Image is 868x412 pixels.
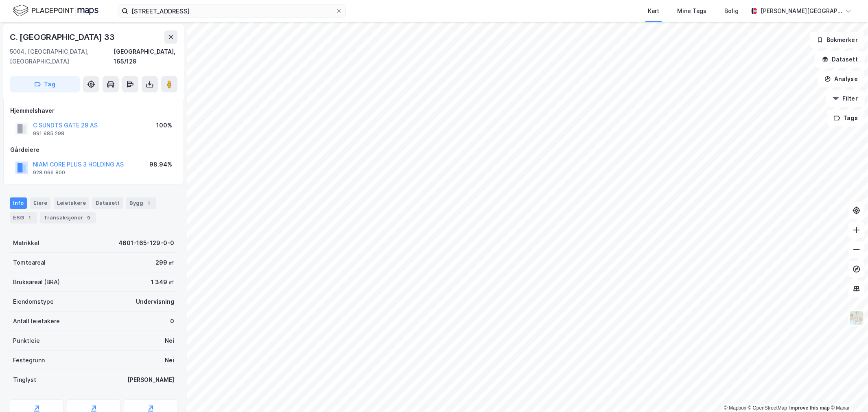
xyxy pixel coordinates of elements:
[10,145,177,155] div: Gårdeiere
[13,277,60,287] div: Bruksareal (BRA)
[13,355,45,365] div: Festegrunn
[815,51,865,68] button: Datasett
[10,106,177,116] div: Hjemmelshaver
[748,405,787,411] a: OpenStreetMap
[170,316,174,326] div: 0
[13,238,39,248] div: Matrikkel
[92,197,123,209] div: Datasett
[10,76,80,92] button: Tag
[10,31,116,44] div: C. [GEOGRAPHIC_DATA] 33
[827,373,868,412] iframe: Chat Widget
[136,297,174,307] div: Undervisning
[10,212,37,224] div: ESG
[761,6,842,16] div: [PERSON_NAME][GEOGRAPHIC_DATA]
[10,47,114,66] div: 5004, [GEOGRAPHIC_DATA], [GEOGRAPHIC_DATA]
[13,258,46,267] div: Tomteareal
[54,197,89,209] div: Leietakere
[30,197,50,209] div: Eiere
[40,212,96,224] div: Transaksjoner
[13,316,60,326] div: Antall leietakere
[10,197,27,209] div: Info
[826,90,865,107] button: Filter
[145,199,153,207] div: 1
[26,214,34,222] div: 1
[849,310,864,326] img: Z
[13,297,54,307] div: Eiendomstype
[165,355,174,365] div: Nei
[724,405,746,411] a: Mapbox
[818,71,865,87] button: Analyse
[114,47,177,66] div: [GEOGRAPHIC_DATA], 165/129
[149,160,172,169] div: 98.94%
[155,258,174,267] div: 299 ㎡
[156,121,172,130] div: 100%
[151,277,174,287] div: 1 349 ㎡
[677,6,706,16] div: Mine Tags
[127,375,174,385] div: [PERSON_NAME]
[126,197,156,209] div: Bygg
[33,169,65,176] div: 928 066 800
[118,238,174,248] div: 4601-165-129-0-0
[13,4,98,18] img: logo.f888ab2527a4732fd821a326f86c7f29.svg
[165,336,174,346] div: Nei
[13,336,40,346] div: Punktleie
[85,214,93,222] div: 9
[128,5,336,17] input: Søk på adresse, matrikkel, gårdeiere, leietakere eller personer
[648,6,659,16] div: Kart
[789,405,830,411] a: Improve this map
[33,130,64,137] div: 991 985 298
[810,32,865,48] button: Bokmerker
[13,375,36,385] div: Tinglyst
[827,110,865,126] button: Tags
[724,6,739,16] div: Bolig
